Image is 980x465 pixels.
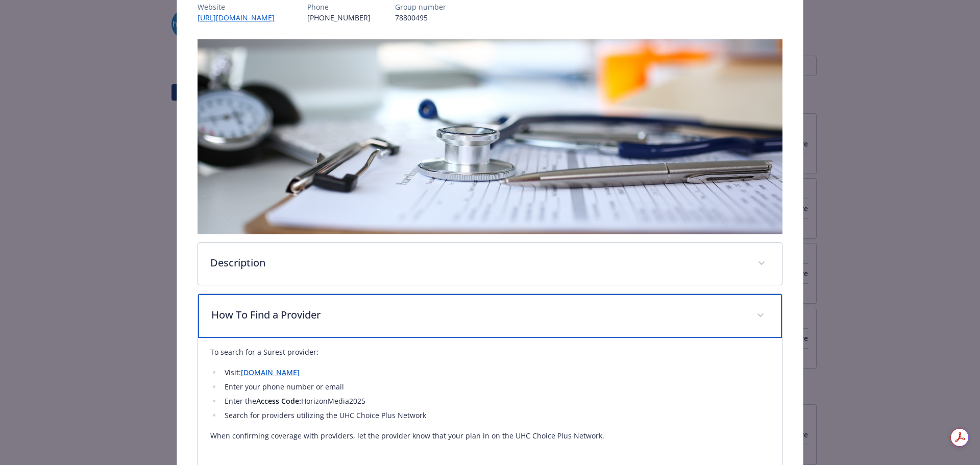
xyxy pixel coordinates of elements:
p: How To Find a Provider [211,307,745,323]
img: banner [198,39,783,234]
strong: Access Code: [256,396,301,406]
div: Description [198,243,782,285]
p: Group number [395,2,446,12]
p: Description [210,255,746,271]
li: Enter the HorizonMedia2025 [222,395,770,407]
li: Search for providers utilizing the UHC Choice Plus Network [222,409,770,422]
div: How To Find a Provider [198,294,782,338]
p: 78800495 [395,12,446,23]
li: Enter your phone number or email [222,381,770,393]
p: [PHONE_NUMBER] [307,12,371,23]
a: [DOMAIN_NAME] [241,368,300,377]
li: Visit: [222,366,770,379]
p: Website [198,2,283,12]
p: When confirming coverage with providers, let the provider know that your plan in on the UHC Choic... [210,430,770,442]
p: To search for a Surest provider: [210,346,770,358]
a: [URL][DOMAIN_NAME] [198,13,283,22]
p: Phone [307,2,371,12]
